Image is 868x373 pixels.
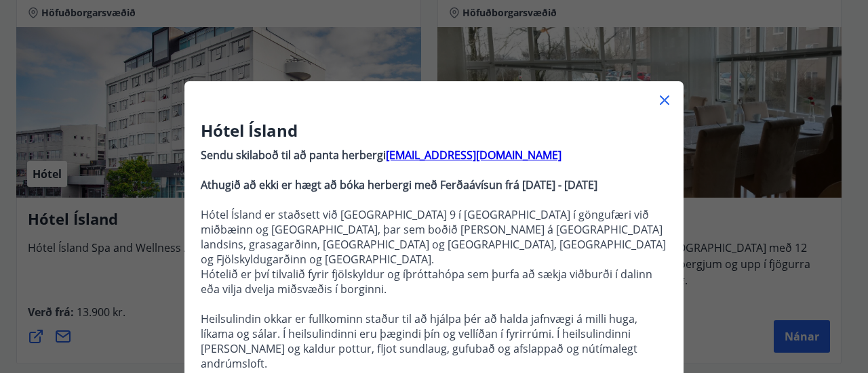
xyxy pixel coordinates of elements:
p: Hótel Ísland er staðsett við [GEOGRAPHIC_DATA] 9 í [GEOGRAPHIC_DATA] í göngufæri við miðbæinn og ... [201,207,667,267]
p: Heilsulindin okkar er fullkominn staður til að hjálpa þér að halda jafnvægi á milli huga, líkama ... [201,311,667,371]
strong: Sendu skilaboð til að panta herbergi [201,148,386,162]
p: Hótelið er því tilvalið fyrir fjölskyldur og íþróttahópa sem þurfa að sækja viðburði í dalinn eða... [201,267,667,297]
strong: Athugið að ekki er hægt að bóka herbergi með Ferðaávísun frá [DATE] - [DATE] [201,177,597,192]
a: [EMAIL_ADDRESS][DOMAIN_NAME] [386,148,561,162]
h3: Hótel Ísland [201,119,667,142]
